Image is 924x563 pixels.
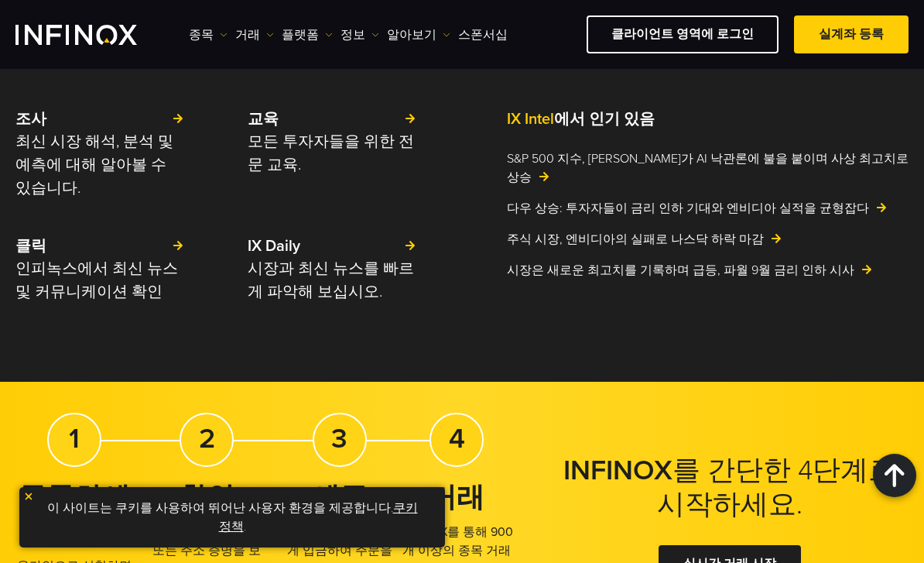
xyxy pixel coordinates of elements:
[563,454,672,487] strong: INFINOX
[15,110,46,129] strong: 조사
[507,149,909,187] a: S&P 500 지수, [PERSON_NAME]가 AI 낙관론에 불을 붙이며 사상 최고치로 상승
[19,481,130,548] strong: 등록하세요
[449,422,465,455] strong: 4
[248,110,279,129] strong: 교육
[282,26,333,44] a: 플랫폼
[312,481,368,514] strong: 예금
[179,481,234,514] strong: 확인
[507,110,655,129] strong: 에서 인기 있음
[507,110,554,129] span: IX Intel
[341,26,379,44] a: 정보
[551,454,909,522] h2: 를 간단한 4단계로 시작하세요.
[27,495,437,540] p: 이 사이트는 쿠키를 사용하여 뛰어난 사용자 환경을 제공합니다. .
[587,15,779,53] a: 클라이언트 영역에 로그인
[248,130,417,177] p: 모든 투자자들을 위한 전문 교육.
[507,230,909,249] a: 주식 시장, 엔비디아의 실패로 나스닥 하락 마감
[248,257,417,304] p: 시장과 최신 뉴스를 빠르게 파악해 보십시오.
[458,26,508,44] a: 스폰서십
[235,26,274,44] a: 거래
[248,108,417,177] a: 교육 모든 투자자들을 위한 전문 교육.
[248,237,300,256] strong: IX Daily
[331,422,347,455] strong: 3
[387,26,450,44] a: 알아보기
[507,261,909,280] a: 시장은 새로운 최고치를 기록하며 급등, 파월 9월 금리 인하 시사
[15,235,185,304] a: 클릭 인피녹스에서 최신 뉴스 및 커뮤니케이션 확인
[189,26,228,44] a: 종목
[794,15,909,53] a: 실계좌 등록
[69,422,80,455] strong: 1
[199,422,215,455] strong: 2
[15,130,185,200] p: 최신 시장 해석, 분석 및 예측에 대해 알아볼 수 있습니다.
[23,491,34,502] img: yellow close icon
[248,235,417,304] a: IX Daily 시장과 최신 뉴스를 빠르게 파악해 보십시오.
[15,108,185,200] a: 조사 최신 시장 해석, 분석 및 예측에 대해 알아볼 수 있습니다.
[507,199,909,218] a: 다우 상승: 투자자들이 금리 인하 기대와 엔비디아 실적을 균형잡다
[15,25,173,45] a: INFINOX Logo
[15,237,46,256] strong: 클릭
[429,481,484,514] strong: 거래
[15,257,185,304] p: 인피녹스에서 최신 뉴스 및 커뮤니케이션 확인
